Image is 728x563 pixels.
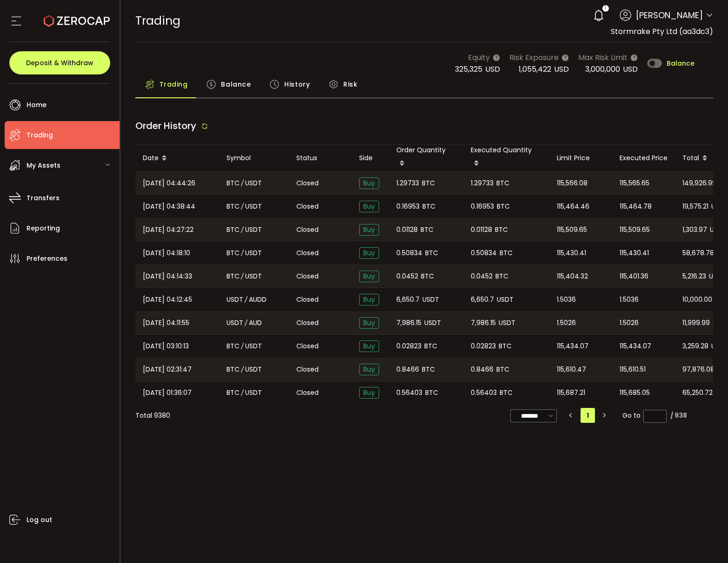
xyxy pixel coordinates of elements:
span: BTC [425,248,438,258]
div: Order Quantity [389,145,463,171]
span: Closed [296,271,319,281]
span: USDT [711,201,728,212]
span: [DATE] 02:31:47 [143,364,192,375]
button: Deposit & Withdraw [9,51,110,75]
span: BTC [227,387,240,398]
span: 0.50834 [396,248,422,258]
span: Go to [622,409,667,422]
span: Risk Exposure [509,52,559,63]
span: Stormrake Pty Ltd (aa3dc3) [611,26,713,37]
span: 115,566.08 [557,178,588,189]
em: / [241,224,244,235]
span: Transfers [27,191,60,205]
span: BTC [424,341,437,352]
span: Order History [135,119,196,132]
span: 115,430.41 [620,248,649,258]
span: 7,986.15 [471,318,496,328]
span: 10,000.00 [682,294,712,305]
span: My Assets [27,159,60,172]
span: USDT [499,318,515,328]
span: Closed [296,178,319,188]
span: Closed [296,248,319,258]
span: 115,565.65 [620,178,649,189]
span: Closed [296,295,319,305]
span: 115,687.21 [557,387,585,398]
span: [DATE] 04:11:55 [143,318,189,328]
span: BTC [227,178,240,189]
span: USDT [709,271,726,282]
span: USDT [245,248,262,258]
span: Buy [359,387,379,399]
span: 0.56403 [396,387,422,398]
span: USDT [245,364,262,375]
span: History [284,75,310,94]
span: 0.02823 [471,341,496,352]
span: Max Risk Limit [578,52,628,63]
div: Limit Price [549,153,612,163]
span: Equity [468,52,490,63]
span: Log out [27,513,52,527]
span: 65,250.72 [682,387,713,398]
span: USDT [245,341,262,352]
span: 0.16953 [396,201,420,212]
span: BTC [421,271,434,282]
span: [DATE] 04:14:33 [143,271,192,282]
span: [DATE] 04:44:26 [143,178,195,189]
span: USDT [227,318,243,328]
span: 3,259.28 [682,341,708,352]
span: 1,303.97 [682,224,707,235]
span: Home [27,98,47,112]
span: 11,999.99 [682,318,710,328]
span: 1,055,422 [519,64,551,75]
div: Side [352,153,389,163]
span: Preferences [27,252,67,265]
span: Buy [359,294,379,305]
span: 1.5036 [620,294,639,305]
span: 0.16953 [471,201,494,212]
span: Trading [160,75,188,94]
span: [DATE] 04:18:10 [143,248,190,258]
span: 6,650.7 [471,294,494,305]
div: / 938 [670,411,687,421]
em: / [241,248,244,258]
span: 6,650.7 [396,294,420,305]
span: USDT [710,224,727,235]
span: 115,401.36 [620,271,648,282]
span: USD [623,64,638,75]
span: 0.01128 [396,224,418,235]
span: 0.56403 [471,387,497,398]
span: 1.29733 [471,178,494,189]
span: BTC [227,341,240,352]
span: [DATE] 04:27:22 [143,224,194,235]
span: BTC [500,248,513,258]
span: Closed [296,365,319,374]
span: Buy [359,364,379,375]
span: BTC [495,271,508,282]
span: 58,678.78 [682,248,714,258]
span: Closed [296,318,319,328]
div: Executed Quantity [463,145,549,171]
span: BTC [227,201,240,212]
span: BTC [500,387,513,398]
span: USDT [497,294,514,305]
li: 1 [581,408,595,423]
span: USDT [424,318,441,328]
span: 115,464.78 [620,201,652,212]
span: BTC [497,201,510,212]
span: Buy [359,247,379,259]
div: Date [135,150,219,166]
span: USDT [422,294,439,305]
span: USDT [245,387,262,398]
span: AUDD [249,294,267,305]
span: BTC [496,364,509,375]
span: Deposit & Withdraw [26,60,94,66]
span: [DATE] 03:10:13 [143,341,189,352]
span: Closed [296,202,319,211]
span: Buy [359,340,379,352]
div: Symbol [219,153,289,163]
span: 0.8466 [471,364,494,375]
span: BTC [227,248,240,258]
span: AUD [713,318,726,328]
span: USDT [245,201,262,212]
span: 115,509.65 [620,224,650,235]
